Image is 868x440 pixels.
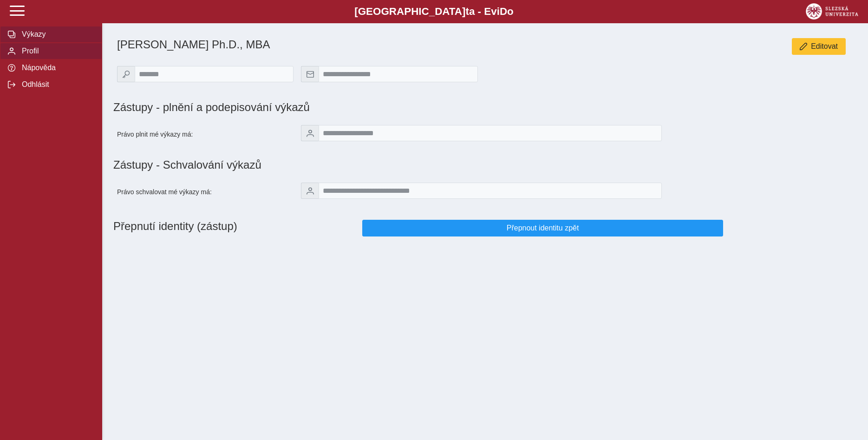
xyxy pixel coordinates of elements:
[19,47,94,55] span: Profil
[117,38,600,51] h1: [PERSON_NAME] Ph.D., MBA
[507,6,514,17] span: o
[19,80,94,89] span: Odhlásit
[113,158,857,171] h1: Zástupy - Schvalování výkazů
[28,6,840,18] b: [GEOGRAPHIC_DATA] a - Evi
[113,121,297,147] div: Právo plnit mé výkazy má:
[113,216,359,240] h1: Přepnutí identity (zástup)
[500,6,507,17] span: D
[19,64,94,72] span: Nápověda
[806,3,858,20] img: logo_web_su.png
[465,6,469,17] span: t
[370,224,715,232] span: Přepnout identitu zpět
[113,179,297,205] div: Právo schvalovat mé výkazy má:
[362,220,723,236] button: Přepnout identitu zpět
[19,30,94,39] span: Výkazy
[113,101,600,114] h1: Zástupy - plnění a podepisování výkazů
[811,42,838,51] span: Editovat
[792,38,846,55] button: Editovat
